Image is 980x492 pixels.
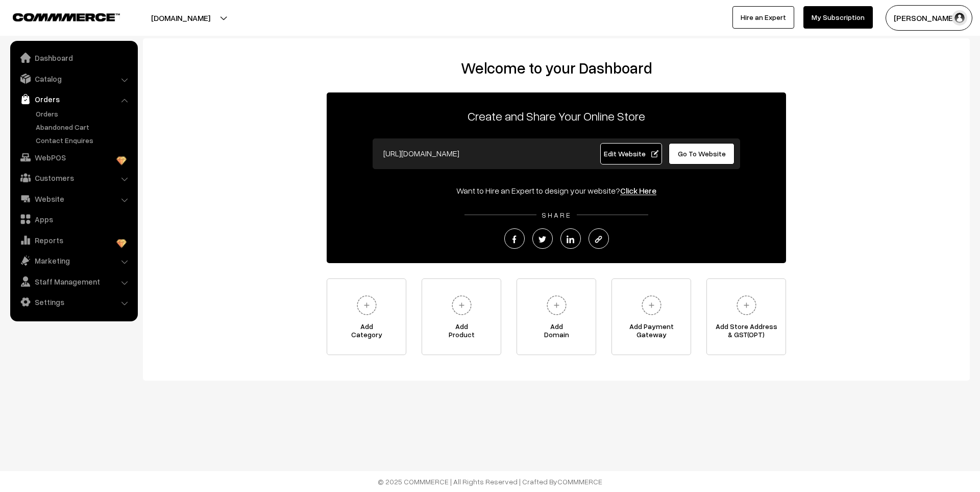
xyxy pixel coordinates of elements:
img: plus.svg [353,291,381,319]
img: user [952,10,967,26]
a: Dashboard [13,49,134,67]
a: WebPOS [13,148,134,167]
a: Customers [13,169,134,187]
a: Catalog [13,69,134,88]
a: Edit Website [600,143,663,165]
span: Add Product [422,322,501,343]
span: Add Store Address & GST(OPT) [707,322,786,343]
span: Add Payment Gateway [612,322,691,343]
span: SHARE [536,210,577,219]
div: Want to Hire an Expert to design your website? [327,184,786,197]
p: Create and Share Your Online Store [327,107,786,125]
a: COMMMERCE [557,477,602,486]
span: Add Domain [517,322,596,343]
img: plus.svg [543,291,571,319]
a: Reports [13,231,134,249]
span: Go To Website [678,149,726,158]
h2: Welcome to your Dashboard [153,59,960,77]
a: Settings [13,293,134,311]
a: Website [13,190,134,208]
a: Click Here [620,185,656,196]
a: AddCategory [327,278,406,355]
span: Edit Website [604,149,658,158]
a: AddDomain [517,278,596,355]
a: Add Store Address& GST(OPT) [706,278,786,355]
a: My Subscription [803,6,873,29]
a: Contact Enquires [33,135,134,146]
a: Abandoned Cart [33,122,134,132]
a: AddProduct [422,278,501,355]
a: Orders [33,108,134,119]
img: plus.svg [732,291,761,319]
a: Marketing [13,251,134,270]
button: [DOMAIN_NAME] [115,5,246,31]
img: plus.svg [448,291,476,319]
a: Hire an Expert [732,6,794,29]
span: Add Category [327,322,406,343]
a: Go To Website [669,143,734,165]
button: [PERSON_NAME] [886,5,972,31]
a: Staff Management [13,272,134,291]
a: Apps [13,210,134,228]
img: plus.svg [638,291,666,319]
a: COMMMERCE [13,10,102,22]
a: Orders [13,90,134,108]
img: COMMMERCE [13,13,120,21]
a: Add PaymentGateway [611,278,691,355]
